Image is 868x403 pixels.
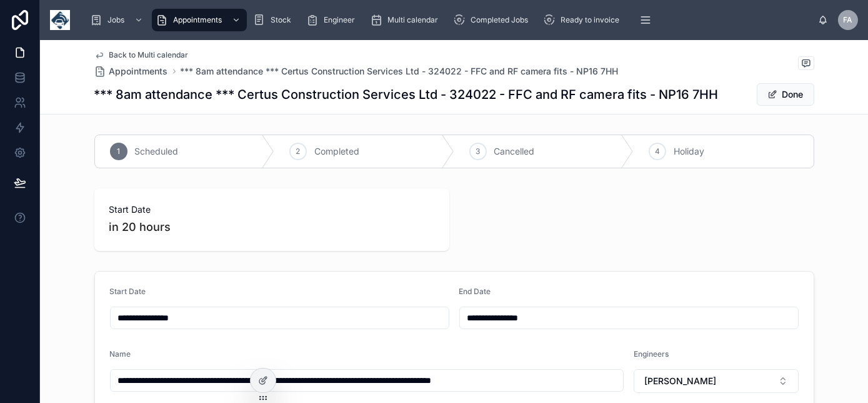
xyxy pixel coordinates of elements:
[844,15,853,25] span: FA
[94,86,719,103] h1: *** 8am attendance *** Certus Construction Services Ltd - 324022 - FFC and RF camera fits - NP16 7HH
[107,15,124,25] span: Jobs
[387,15,438,25] span: Multi calendar
[757,83,814,106] button: Done
[471,15,528,25] span: Completed Jobs
[561,15,619,25] span: Ready to invoice
[674,145,704,158] span: Holiday
[366,9,447,31] a: Multi calendar
[50,10,70,30] img: App logo
[80,6,818,34] div: scrollable content
[94,65,168,78] a: Appointments
[314,145,359,158] span: Completed
[655,146,660,156] span: 4
[324,15,355,25] span: Engineer
[539,9,628,31] a: Ready to invoice
[109,218,171,236] p: in 20 hours
[644,375,716,387] span: [PERSON_NAME]
[249,9,300,31] a: Stock
[449,9,537,31] a: Completed Jobs
[181,65,619,78] a: *** 8am attendance *** Certus Construction Services Ltd - 324022 - FFC and RF camera fits - NP16 7HH
[109,65,168,78] span: Appointments
[110,287,146,296] span: Start Date
[296,146,301,156] span: 2
[302,9,364,31] a: Engineer
[94,50,189,60] a: Back to Multi calendar
[109,203,434,216] span: Start Date
[110,349,131,359] span: Name
[634,369,799,393] button: Select Button
[271,15,291,25] span: Stock
[109,50,189,60] span: Back to Multi calendar
[476,146,480,156] span: 3
[634,349,669,359] span: Engineers
[459,287,491,296] span: End Date
[135,145,179,158] span: Scheduled
[152,9,247,31] a: Appointments
[173,15,222,25] span: Appointments
[86,9,149,31] a: Jobs
[117,146,120,156] span: 1
[494,145,535,158] span: Cancelled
